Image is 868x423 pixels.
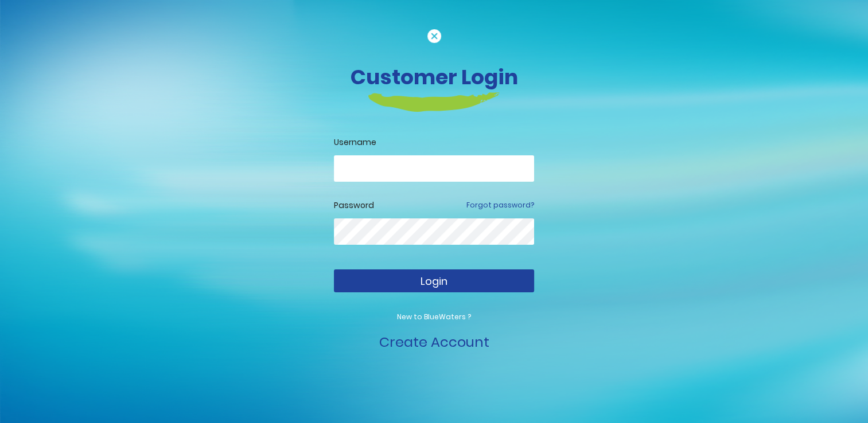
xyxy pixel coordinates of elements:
[116,65,753,89] h3: Customer Login
[334,312,534,322] p: New to BlueWaters ?
[379,332,489,351] a: Create Account
[421,274,447,288] span: Login
[334,199,374,211] label: Password
[466,200,534,210] a: Forgot password?
[334,269,534,292] button: Login
[427,29,441,43] img: cancel
[334,136,534,148] label: Username
[368,92,500,112] img: login-heading-border.png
